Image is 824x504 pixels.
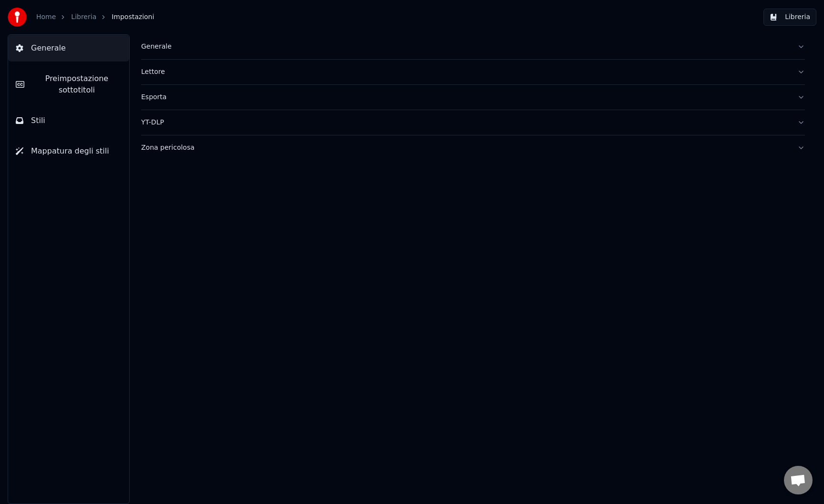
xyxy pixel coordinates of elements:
[32,73,122,96] span: Preimpostazione sottotitoli
[8,35,129,62] button: Generale
[141,34,805,59] button: Generale
[36,12,154,22] nav: breadcrumb
[141,135,805,160] button: Zona pericolosa
[31,115,45,126] span: Stili
[141,110,805,135] button: YT-DLP
[71,12,96,22] a: Libreria
[141,93,790,102] div: Esporta
[112,12,154,22] span: Impostazioni
[763,9,816,26] button: Libreria
[8,65,129,103] button: Preimpostazione sottotitoli
[8,107,129,134] button: Stili
[141,118,790,127] div: YT-DLP
[141,60,805,84] button: Lettore
[141,85,805,110] button: Esporta
[141,42,790,51] div: Generale
[141,67,790,77] div: Lettore
[31,42,66,54] span: Generale
[8,138,129,165] button: Mappatura degli stili
[36,12,56,22] a: Home
[784,466,813,494] div: Aprire la chat
[8,8,27,27] img: youka
[31,145,109,157] span: Mappatura degli stili
[141,143,790,153] div: Zona pericolosa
